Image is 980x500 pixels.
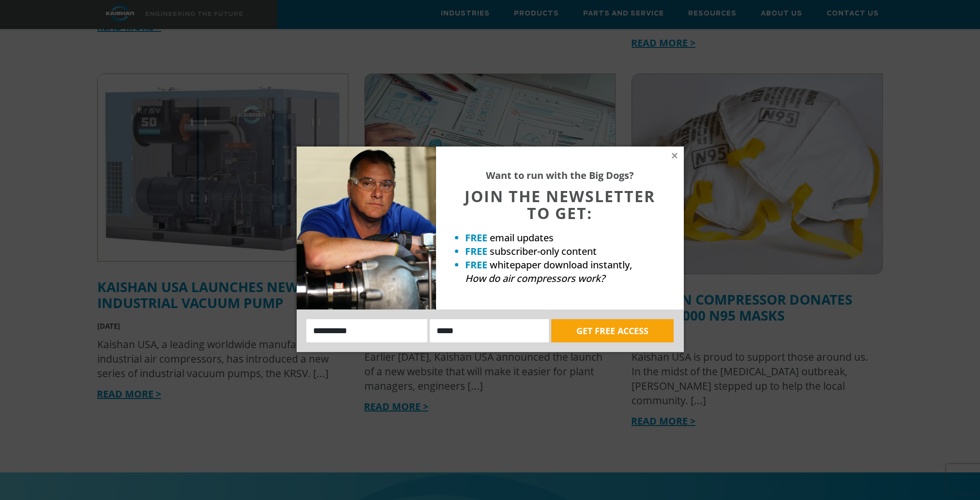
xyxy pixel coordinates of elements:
[306,319,428,342] input: Name:
[670,151,679,160] button: Close
[486,169,634,182] strong: Want to run with the Big Dogs?
[465,258,487,271] strong: FREE
[465,231,487,244] strong: FREE
[465,272,605,285] em: How do air compressors work?
[430,319,549,342] input: Email
[490,258,632,271] span: whitepaper download instantly,
[490,245,597,258] span: subscriber-only content
[490,231,554,244] span: email updates
[465,245,487,258] strong: FREE
[465,186,655,223] span: JOIN THE NEWSLETTER TO GET:
[551,319,674,342] button: GET FREE ACCESS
